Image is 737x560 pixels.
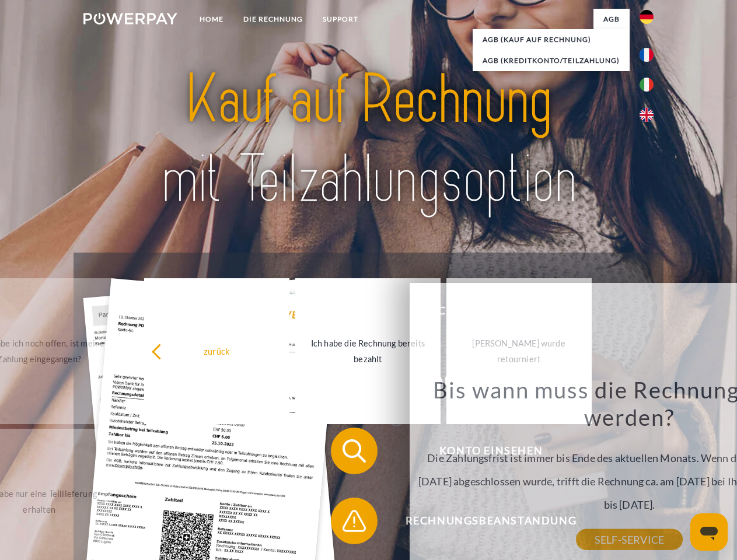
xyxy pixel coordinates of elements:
[340,436,369,466] img: qb_search.svg
[640,108,654,122] img: en
[83,13,177,24] img: logo-powerpay-white.svg
[690,513,728,551] iframe: Schaltfläche zum Öffnen des Messaging-Fensters
[640,78,654,92] img: it
[640,10,654,24] img: de
[302,335,434,367] div: Ich habe die Rechnung bereits bezahlt
[340,506,369,535] img: qb_warning.svg
[190,9,233,30] a: Home
[331,498,634,544] button: Rechnungsbeanstandung
[576,529,683,550] a: SELF-SERVICE
[331,428,634,474] button: Konto einsehen
[473,50,630,71] a: AGB (Kreditkonto/Teilzahlung)
[473,29,630,50] a: AGB (Kauf auf Rechnung)
[640,48,654,62] img: fr
[313,9,368,30] a: SUPPORT
[111,56,626,223] img: title-powerpay_de.svg
[233,9,313,30] a: DIE RECHNUNG
[593,9,630,30] a: agb
[151,343,282,359] div: zurück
